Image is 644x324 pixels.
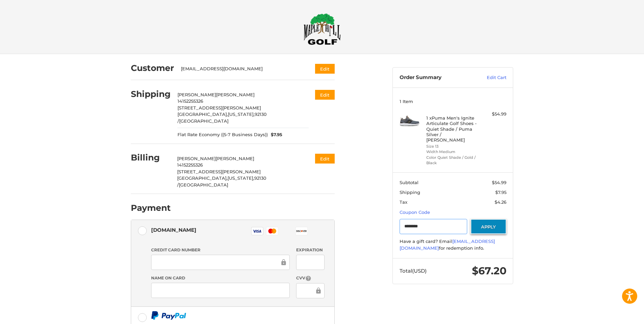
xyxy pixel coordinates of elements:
div: $54.99 [480,111,506,118]
span: Subtotal [400,180,419,185]
label: Credit Card Number [151,247,290,253]
span: 14152255326 [177,162,203,168]
span: [GEOGRAPHIC_DATA] [179,118,229,124]
button: Edit [315,90,335,100]
span: [PERSON_NAME] [216,92,255,97]
span: [PERSON_NAME] [177,156,216,161]
div: [EMAIL_ADDRESS][DOMAIN_NAME] [181,66,302,72]
li: Size 13 [426,144,478,149]
a: Coupon Code [400,209,430,215]
span: [GEOGRAPHIC_DATA], [177,111,228,117]
span: 92130 / [177,175,266,188]
h2: Shipping [131,89,171,99]
span: [STREET_ADDRESS][PERSON_NAME] [177,105,261,110]
span: $7.95 [495,190,506,195]
span: Tax [400,199,407,205]
h3: Order Summary [400,74,472,81]
span: Total (USD) [400,268,427,274]
span: 92130 / [177,111,267,124]
div: Have a gift card? Email for redemption info. [400,238,506,251]
span: [PERSON_NAME] [216,156,254,161]
span: [GEOGRAPHIC_DATA], [177,175,228,181]
h2: Customer [131,63,174,73]
div: [DOMAIN_NAME] [151,224,196,235]
span: $4.26 [495,199,506,205]
a: Edit Cart [472,74,506,81]
iframe: Google Customer Reviews [588,306,644,324]
span: Flat Rate Economy ((5-7 Business Days)) [177,131,268,138]
button: Apply [471,219,506,234]
span: $67.20 [472,265,506,277]
a: [EMAIL_ADDRESS][DOMAIN_NAME] [400,239,495,251]
span: Shipping [400,190,420,195]
h2: Billing [131,152,170,163]
span: [US_STATE], [228,175,254,181]
span: [GEOGRAPHIC_DATA] [179,182,228,188]
label: Name on Card [151,275,290,281]
button: Edit [315,64,335,74]
h2: Payment [131,203,171,213]
span: $54.99 [492,180,506,185]
li: Color Quiet Shade / Gold / Black [426,155,478,166]
img: Maple Hill Golf [304,13,341,45]
h4: 1 x Puma Men's Ignite Articulate Golf Shoes - Quiet Shade / Puma Silver / [PERSON_NAME] [426,115,478,143]
span: [PERSON_NAME] [177,92,216,97]
span: $7.95 [268,131,283,138]
li: Width Medium [426,149,478,155]
input: Gift Certificate or Coupon Code [400,219,468,234]
img: PayPal icon [151,311,186,320]
span: [STREET_ADDRESS][PERSON_NAME] [177,169,261,174]
label: Expiration [296,247,324,253]
label: CVV [296,275,324,281]
span: 14152255326 [177,98,203,104]
h3: 1 Item [400,99,506,104]
button: Edit [315,154,335,164]
span: [US_STATE], [228,111,255,117]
